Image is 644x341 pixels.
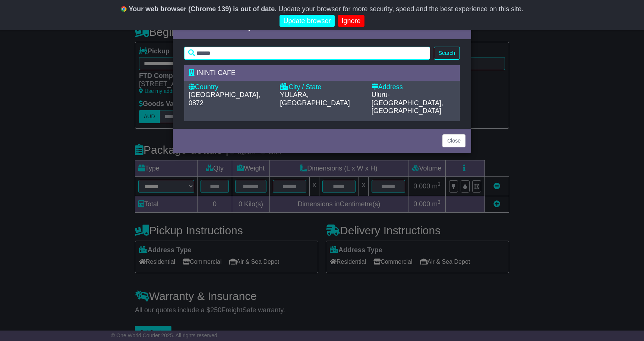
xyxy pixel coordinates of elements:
span: YULARA, [GEOGRAPHIC_DATA] [280,91,350,107]
span: [GEOGRAPHIC_DATA], 0872 [189,91,260,107]
div: Address [372,83,455,91]
a: Ignore [338,15,364,27]
b: Your web browser (Chrome 139) is out of date. [129,5,277,13]
span: Update your browser for more security, speed and the best experience on this site. [278,5,523,13]
div: Country [189,83,272,91]
span: Uluru-[GEOGRAPHIC_DATA], [GEOGRAPHIC_DATA] [372,91,443,115]
button: Search [434,47,460,60]
span: ININTI CAFE [196,69,236,76]
div: City / State [280,83,364,91]
a: Update browser [280,15,334,27]
button: Close [442,134,465,147]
